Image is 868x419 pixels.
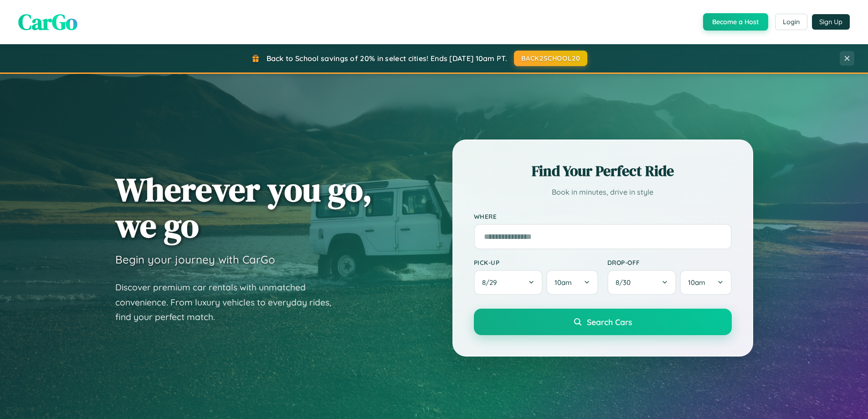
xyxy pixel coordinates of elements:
button: 10am [680,270,731,295]
h3: Begin your journey with CarGo [115,253,275,266]
span: 8 / 30 [616,278,635,287]
button: Become a Host [703,13,768,31]
button: Search Cars [474,309,732,335]
span: 8 / 29 [482,278,501,287]
p: Book in minutes, drive in style [474,186,732,199]
button: 8/29 [474,270,543,295]
h2: Find Your Perfect Ride [474,161,732,181]
button: Login [775,14,807,30]
span: Back to School savings of 20% in select cities! Ends [DATE] 10am PT. [267,54,507,63]
p: Discover premium car rentals with unmatched convenience. From luxury vehicles to everyday rides, ... [115,280,343,325]
label: Drop-off [607,259,732,266]
span: 10am [555,278,572,287]
span: CarGo [18,7,77,37]
h1: Wherever you go, we go [115,171,372,243]
button: 10am [546,270,598,295]
span: 10am [688,278,705,287]
button: BACK2SCHOOL20 [514,51,587,66]
button: 8/30 [607,270,677,295]
label: Where [474,212,732,220]
button: Sign Up [812,14,850,30]
span: Search Cars [587,317,632,327]
label: Pick-up [474,259,598,266]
